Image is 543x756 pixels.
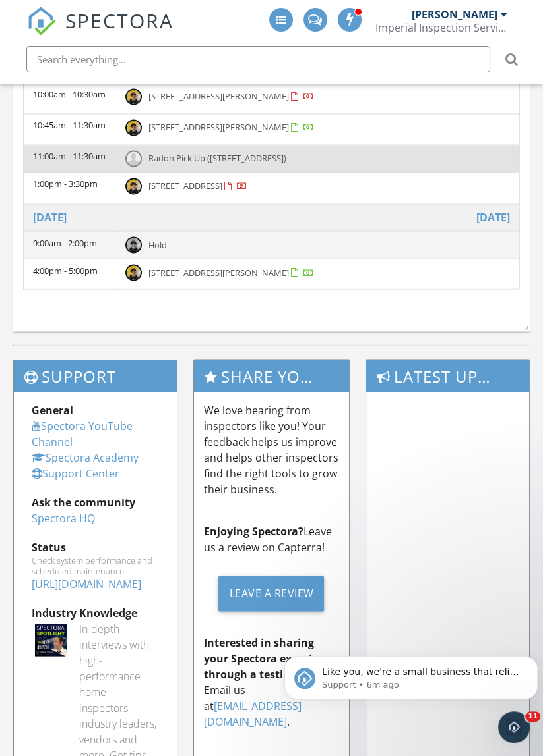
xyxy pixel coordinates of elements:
[148,121,314,133] a: [STREET_ADDRESS][PERSON_NAME]
[125,119,142,136] img: headshot.jpg
[194,360,349,392] h3: Share Your Spectora Experience
[24,114,116,145] td: 10:45am - 11:30am
[27,7,56,36] img: The Best Home Inspection Software - Spectora
[148,180,222,192] span: [STREET_ADDRESS]
[204,523,339,554] p: Leave us a review on Capterra!
[125,236,142,253] img: headshot.jpg
[148,90,289,102] span: [STREET_ADDRESS][PERSON_NAME]
[204,565,339,621] a: Leave a Review
[33,209,67,225] a: Go to October 4, 2025
[148,90,314,102] a: [STREET_ADDRESS][PERSON_NAME]
[366,360,529,392] h3: Latest Updates
[125,88,142,105] img: headshot.jpg
[24,230,116,258] td: 9:00am - 2:00pm
[279,628,543,720] iframe: Intercom notifications message
[375,21,507,34] div: Imperial Inspection Services
[32,402,73,417] strong: General
[148,152,286,164] span: Radon Pick Up ([STREET_ADDRESS])
[148,266,314,278] a: [STREET_ADDRESS][PERSON_NAME]
[498,711,530,743] iframe: Intercom live chat
[14,360,177,392] h3: Support
[125,178,142,194] img: headshot.jpg
[24,203,519,230] th: Go to October 4, 2025
[148,266,289,278] span: [STREET_ADDRESS][PERSON_NAME]
[204,524,303,538] strong: Enjoying Spectora?
[43,38,241,101] span: Like you, we're a small business that relies on reviews to grow. If you have a few minutes, we'd ...
[32,576,141,591] a: [URL][DOMAIN_NAME]
[24,173,116,203] td: 1:00pm - 3:30pm
[125,150,142,167] img: default-user-f0147aede5fd5fa78ca7ade42f37bd4542148d508eef1c3d3ea960f66861d68b.jpg
[26,46,490,72] input: Search everything...
[32,605,159,620] div: Industry Knowledge
[204,635,336,681] strong: Interested in sharing your Spectora experience through a testimonial?
[32,418,133,448] a: Spectora YouTube Channel
[65,7,174,34] span: SPECTORA
[32,466,119,480] a: Support Center
[24,82,116,113] td: 10:00am - 10:30am
[148,238,167,250] span: Hold
[27,18,174,45] a: SPECTORA
[32,450,139,464] a: Spectora Academy
[204,402,339,497] p: We love hearing from inspectors like you! Your feedback helps us improve and helps other inspecto...
[32,494,159,510] div: Ask the community
[43,51,242,63] p: Message from Support, sent 6m ago
[35,624,67,655] img: Spectoraspolightmain
[204,634,339,729] p: Email us at .
[148,121,289,133] span: [STREET_ADDRESS][PERSON_NAME]
[204,698,302,728] a: [EMAIL_ADDRESS][DOMAIN_NAME]
[218,576,324,611] div: Leave a Review
[24,258,116,289] td: 4:00pm - 5:00pm
[525,711,540,722] span: 11
[148,180,247,192] a: [STREET_ADDRESS]
[32,510,95,525] a: Spectora HQ
[32,554,159,576] div: Check system performance and scheduled maintenance.
[24,145,116,173] td: 11:00am - 11:30am
[125,264,142,281] img: headshot.jpg
[412,8,497,21] div: [PERSON_NAME]
[32,539,159,554] div: Status
[476,209,510,225] a: Go to October 4, 2025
